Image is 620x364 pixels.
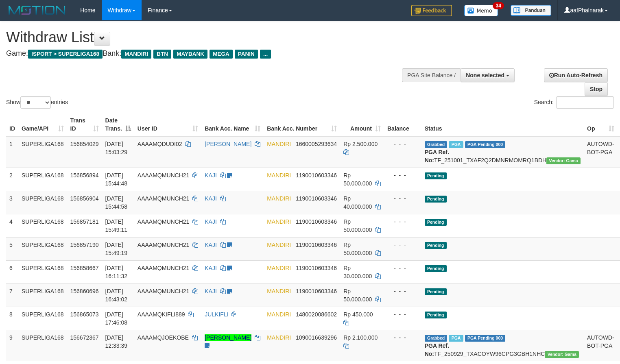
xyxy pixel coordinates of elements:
span: Copy 1190010603346 to clipboard [296,242,337,248]
th: Game/API: activate to sort column ascending [18,113,67,136]
a: KAJI [205,288,217,294]
a: [PERSON_NAME] [205,141,251,147]
td: 1 [6,136,18,168]
th: Date Trans.: activate to sort column descending [102,113,134,136]
span: Pending [425,288,447,295]
span: MANDIRI [267,172,291,179]
td: SUPERLIGA168 [18,260,67,283]
h4: Game: Bank: [6,50,405,58]
span: MANDIRI [267,265,291,271]
span: Copy 1090016639296 to clipboard [296,334,337,341]
span: BTN [153,50,171,59]
div: - - - [387,241,418,249]
button: None selected [461,68,515,82]
th: User ID: activate to sort column ascending [134,113,201,136]
span: AAAAMQMUNCH21 [138,195,190,202]
div: - - - [387,194,418,203]
span: [DATE] 16:43:02 [105,288,128,303]
label: Show entries [6,96,68,109]
span: AAAAMQMUNCH21 [138,265,190,271]
th: Bank Acc. Number: activate to sort column ascending [264,113,340,136]
td: SUPERLIGA168 [18,168,67,191]
h1: Withdraw List [6,29,405,46]
span: [DATE] 12:33:39 [105,334,128,349]
span: None selected [466,72,504,78]
a: JULKIFLI [205,311,228,318]
td: AUTOWD-BOT-PGA [584,330,618,361]
span: Pending [425,312,447,318]
div: - - - [387,140,418,148]
div: - - - [387,287,418,295]
span: [DATE] 15:49:11 [105,218,128,233]
div: - - - [387,218,418,226]
span: Rp 50.000.000 [343,218,372,233]
span: ISPORT > SUPERLIGA168 [28,50,103,59]
span: Rp 50.000.000 [343,172,372,187]
a: KAJI [205,265,217,271]
div: - - - [387,310,418,318]
span: AAAAMQMUNCH21 [138,172,190,179]
th: Op: activate to sort column ascending [584,113,618,136]
span: [DATE] 16:11:32 [105,265,128,279]
span: Marked by aafsoycanthlai [449,141,463,148]
span: Rp 50.000.000 [343,242,372,256]
span: MAYBANK [173,50,207,59]
span: Vendor URL: https://trx31.1velocity.biz [546,157,581,164]
img: panduan.png [511,5,551,16]
a: KAJI [205,172,217,179]
span: 156857190 [70,242,99,248]
b: PGA Ref. No: [425,342,449,357]
a: Run Auto-Refresh [544,68,608,82]
a: [PERSON_NAME] [205,334,251,341]
span: Rp 40.000.000 [343,195,372,210]
th: Amount: activate to sort column ascending [340,113,384,136]
td: SUPERLIGA168 [18,214,67,237]
span: 156856894 [70,172,99,179]
th: ID [6,113,18,136]
img: Button%20Memo.svg [464,5,498,16]
div: PGA Site Balance / [402,68,461,82]
span: Pending [425,219,447,226]
td: 7 [6,283,18,307]
span: MANDIRI [267,218,291,225]
th: Bank Acc. Name: activate to sort column ascending [201,113,264,136]
span: Pending [425,242,447,249]
span: 156856904 [70,195,99,202]
span: MANDIRI [267,334,291,341]
select: Showentries [20,96,51,109]
span: [DATE] 15:49:19 [105,242,128,256]
th: Trans ID: activate to sort column ascending [67,113,102,136]
td: 4 [6,214,18,237]
td: 8 [6,307,18,330]
td: SUPERLIGA168 [18,307,67,330]
span: Rp 2.100.000 [343,334,378,341]
span: Grabbed [425,335,448,342]
span: Rp 450.000 [343,311,373,318]
span: AAAAMQMUNCH21 [138,242,190,248]
td: SUPERLIGA168 [18,330,67,361]
span: [DATE] 15:03:29 [105,141,128,155]
span: AAAAMQMUNCH21 [138,218,190,225]
span: Rp 50.000.000 [343,288,372,303]
span: 156857181 [70,218,99,225]
td: SUPERLIGA168 [18,237,67,260]
span: 156672367 [70,334,99,341]
span: MANDIRI [267,195,291,202]
td: SUPERLIGA168 [18,136,67,168]
td: SUPERLIGA168 [18,283,67,307]
span: PANIN [235,50,258,59]
span: MEGA [210,50,233,59]
div: - - - [387,264,418,272]
td: 3 [6,191,18,214]
span: Copy 1190010603346 to clipboard [296,265,337,271]
td: TF_251001_TXAF2Q2DMNRMOMRQ1BDH [421,136,584,168]
span: AAAAMQMUNCH21 [138,288,190,294]
td: 2 [6,168,18,191]
span: AAAAMQJOEKOBE [138,334,189,341]
b: PGA Ref. No: [425,149,449,163]
span: MANDIRI [267,242,291,248]
input: Search: [556,96,614,109]
span: Copy 1480020086602 to clipboard [296,311,337,318]
span: 156854029 [70,141,99,147]
td: 6 [6,260,18,283]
